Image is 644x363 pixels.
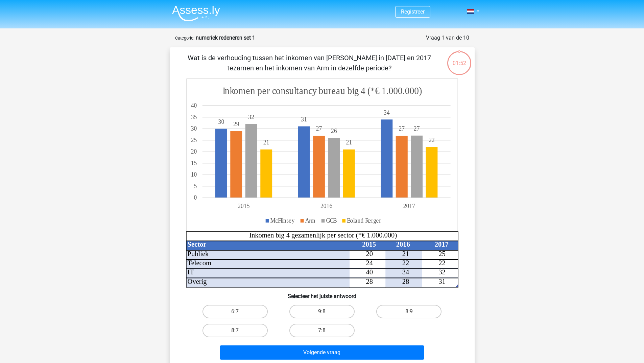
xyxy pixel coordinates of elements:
[233,120,239,128] tspan: 29
[301,116,307,123] tspan: 31
[222,85,422,97] tspan: Inkomen per consultancy bureau big 4 (*€ 1.000.000)
[191,171,197,178] tspan: 10
[194,183,197,190] tspan: 5
[181,288,464,299] h6: Selecteer het juiste antwoord
[220,345,424,360] button: Volgende vraag
[191,137,197,144] tspan: 25
[196,35,255,41] strong: numeriek redeneren set 1
[438,250,446,257] tspan: 25
[202,324,268,337] label: 8:7
[194,194,197,201] tspan: 0
[366,259,373,267] tspan: 24
[175,36,194,41] small: Categorie:
[202,305,268,318] label: 6:7
[426,34,469,42] div: Vraag 1 van de 10
[181,53,438,73] p: Wat is de verhouding tussen het inkomen van [PERSON_NAME] in [DATE] en 2017 tezamen en het inkome...
[376,305,442,318] label: 8:9
[270,217,295,224] tspan: McFlinsey
[438,278,446,285] tspan: 31
[191,114,197,121] tspan: 35
[172,5,220,21] img: Assessly
[402,259,409,267] tspan: 22
[316,125,404,132] tspan: 2727
[438,269,446,276] tspan: 32
[187,250,209,257] tspan: Publiek
[248,114,254,121] tspan: 32
[447,50,472,67] div: 01:52
[187,241,206,248] tspan: Sector
[438,259,446,267] tspan: 22
[413,125,420,132] tspan: 27
[402,278,409,285] tspan: 28
[366,250,373,257] tspan: 20
[383,109,389,116] tspan: 34
[347,217,381,224] tspan: Boland Rerger
[402,250,409,257] tspan: 21
[396,241,410,248] tspan: 2016
[362,241,376,248] tspan: 2015
[191,102,197,109] tspan: 40
[191,160,197,167] tspan: 15
[218,118,224,125] tspan: 30
[191,148,197,155] tspan: 20
[238,203,415,210] tspan: 201520162017
[401,8,425,15] a: Registreer
[429,137,435,144] tspan: 22
[289,305,355,318] label: 9:8
[263,139,352,146] tspan: 2121
[366,269,373,276] tspan: 40
[249,231,397,239] tspan: Inkomen big 4 gezamenlijk per sector (*€ 1.000.000)
[191,125,197,132] tspan: 30
[187,259,211,267] tspan: Telecom
[366,278,373,285] tspan: 28
[326,217,337,224] tspan: GCB
[434,241,448,248] tspan: 2017
[187,278,207,286] tspan: Overig
[305,217,315,224] tspan: Arm
[402,269,409,276] tspan: 34
[289,324,355,337] label: 7:8
[187,269,194,276] tspan: IT
[331,127,337,134] tspan: 26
